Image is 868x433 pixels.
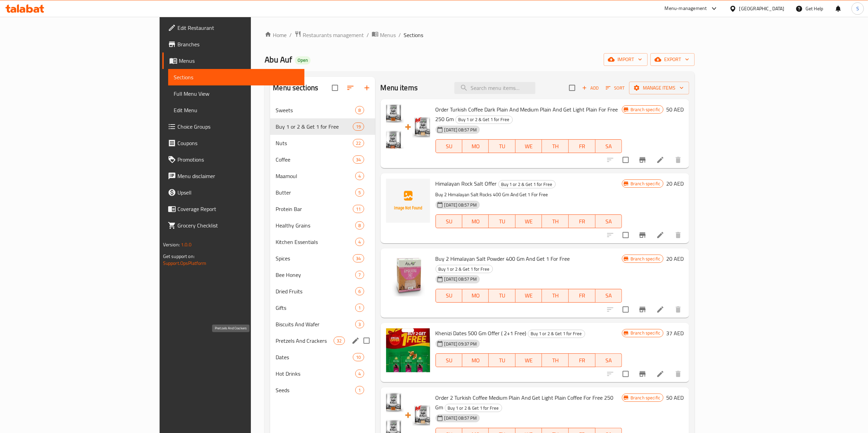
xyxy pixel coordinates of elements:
[439,291,460,301] span: SU
[569,353,595,367] button: FR
[276,320,355,328] span: Biscuits And Wafer
[666,328,684,338] h6: 37 AED
[595,214,622,228] button: SA
[342,80,359,96] span: Sort sections
[177,139,299,147] span: Coupons
[579,83,601,93] span: Add item
[628,106,663,113] span: Branch specific
[489,139,516,153] button: TU
[174,90,299,98] span: Full Menu View
[442,127,480,133] span: [DATE] 08:57 PM
[439,355,460,365] span: SU
[276,304,355,312] span: Gifts
[162,151,304,168] a: Promotions
[436,353,462,367] button: SU
[436,214,462,228] button: SU
[162,201,304,217] a: Coverage Report
[569,214,595,228] button: FR
[665,4,707,13] div: Menu-management
[276,188,355,197] span: Butter
[270,201,375,217] div: Protein Bar11
[462,214,489,228] button: MO
[656,231,664,239] a: Edit menu item
[436,265,493,273] div: Buy 1 or 2 & Get 1 for Free
[628,395,663,401] span: Branch specific
[569,139,595,153] button: FR
[489,353,516,367] button: TU
[355,106,364,114] div: items
[635,84,684,92] span: Manage items
[442,415,480,421] span: [DATE] 08:57 PM
[618,153,633,167] span: Select to update
[270,168,375,184] div: Maamoul4
[571,141,593,151] span: FR
[294,31,364,39] a: Restaurants management
[372,31,396,39] a: Menus
[489,289,516,303] button: TU
[162,36,304,52] a: Branches
[162,217,304,234] a: Grocery Checklist
[355,320,364,328] div: items
[276,238,355,246] div: Kitchen Essentials
[177,221,299,230] span: Grocery Checklist
[462,353,489,367] button: MO
[356,305,363,311] span: 1
[356,288,363,295] span: 6
[516,353,542,367] button: WE
[174,73,299,81] span: Sections
[356,321,363,328] span: 3
[276,386,355,394] div: Seeds
[270,349,375,365] div: Dates10
[516,214,542,228] button: WE
[381,83,418,93] h2: Menu items
[491,291,513,301] span: TU
[270,118,375,135] div: Buy 1 or 2 & Get 1 for Free19
[270,332,375,349] div: Pretzels And Crackers32edit
[350,336,361,346] button: edit
[666,393,684,402] h6: 50 AED
[436,190,622,199] p: Buy 2 Himalayan Salt Rocks 400 Gm And Get 1 For Free
[398,31,401,39] li: /
[542,289,569,303] button: TH
[489,214,516,228] button: TU
[618,302,633,317] span: Select to update
[436,139,462,153] button: SU
[606,84,625,92] span: Sort
[598,141,620,151] span: SA
[629,82,689,94] button: Manage items
[276,139,353,147] div: Nuts
[270,300,375,316] div: Gifts1
[604,83,626,93] button: Sort
[181,240,192,249] span: 1.0.0
[670,152,686,168] button: delete
[353,155,364,164] div: items
[276,287,355,295] span: Dried Fruits
[518,355,540,365] span: WE
[355,221,364,230] div: items
[569,289,595,303] button: FR
[528,330,585,338] span: Buy 1 or 2 & Get 1 for Free
[595,353,622,367] button: SA
[571,291,593,301] span: FR
[386,105,430,149] img: Order Turkish Coffee Dark Plain And Medium Plain And Get Light Plain For Free 250 Gm
[276,370,355,378] span: Hot Drinks
[276,271,355,279] span: Bee Honey
[565,81,579,95] span: Select section
[353,254,364,262] div: items
[518,216,540,226] span: WE
[462,289,489,303] button: MO
[353,354,363,361] span: 10
[465,291,486,301] span: MO
[353,353,364,361] div: items
[436,328,526,338] span: Khenizi Dates 500 Gm Offer ( 2+1 Free)
[355,271,364,279] div: items
[353,205,364,213] div: items
[666,105,684,114] h6: 50 AED
[650,53,695,66] button: export
[276,205,353,213] span: Protein Bar
[609,55,642,64] span: import
[276,254,353,262] span: Spices
[367,31,369,39] li: /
